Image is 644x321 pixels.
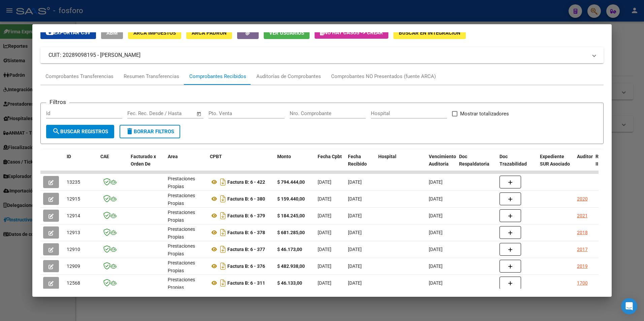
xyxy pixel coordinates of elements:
[227,213,265,218] strong: Factura B: 6 - 379
[67,280,80,286] span: 12568
[186,27,232,39] button: ARCA Padrón
[128,149,165,179] datatable-header-cell: Facturado x Orden De
[318,230,331,235] span: [DATE]
[348,263,362,269] span: [DATE]
[429,196,443,202] span: [DATE]
[277,154,291,159] span: Monto
[429,213,443,218] span: [DATE]
[227,247,265,252] strong: Factura B: 6 - 377
[429,263,443,269] span: [DATE]
[219,244,227,255] i: Descargar documento
[577,246,588,253] div: 2017
[195,110,203,118] button: Open calendar
[49,51,588,59] mat-panel-title: CUIT: 20289098195 - [PERSON_NAME]
[348,230,362,235] span: [DATE]
[67,179,80,185] span: 13235
[277,263,305,269] strong: $ 482.938,00
[256,73,321,80] div: Auditorías de Comprobantes
[393,27,466,39] button: Buscar en Integración
[348,280,362,286] span: [DATE]
[168,260,195,273] span: Prestaciones Propias
[219,193,227,204] i: Descargar documento
[131,154,156,167] span: Facturado x Orden De
[227,280,265,286] strong: Factura B: 6 - 311
[210,154,222,159] span: CPBT
[577,229,588,237] div: 2018
[46,125,114,138] button: Buscar Registros
[577,154,597,159] span: Auditoria
[219,261,227,272] i: Descargar documento
[128,27,181,39] button: ARCA Impuestos
[429,280,443,286] span: [DATE]
[275,149,315,179] datatable-header-cell: Monto
[219,210,227,221] i: Descargar documento
[64,149,98,179] datatable-header-cell: ID
[277,213,305,218] strong: $ 184.245,00
[277,230,305,235] strong: $ 681.285,00
[460,110,509,118] span: Mostrar totalizadores
[574,149,593,179] datatable-header-cell: Auditoria
[168,226,195,240] span: Prestaciones Propias
[207,149,275,179] datatable-header-cell: CPBT
[500,154,527,167] span: Doc Trazabilidad
[429,154,456,167] span: Vencimiento Auditoría
[168,243,195,256] span: Prestaciones Propias
[120,125,180,138] button: Borrar Filtros
[318,179,331,185] span: [DATE]
[189,73,246,80] div: Comprobantes Recibidos
[168,210,195,223] span: Prestaciones Propias
[348,196,362,202] span: [DATE]
[52,127,60,135] mat-icon: search
[46,28,54,36] mat-icon: cloud_download
[348,154,367,167] span: Fecha Recibido
[133,30,176,36] span: ARCA Impuestos
[277,280,302,286] strong: $ 46.133,00
[497,149,537,179] datatable-header-cell: Doc Trazabilidad
[348,247,362,252] span: [DATE]
[593,149,620,179] datatable-header-cell: Retencion IIBB
[46,98,69,106] h3: Filtros
[348,179,362,185] span: [DATE]
[40,47,604,63] mat-expansion-panel-header: CUIT: 20289098195 - [PERSON_NAME]
[100,154,109,159] span: CAE
[126,127,134,135] mat-icon: delete
[459,154,489,167] span: Doc Respaldatoria
[227,179,265,185] strong: Factura B: 6 - 422
[577,212,588,220] div: 2021
[577,279,588,287] div: 1700
[537,149,574,179] datatable-header-cell: Expediente SUR Asociado
[426,149,456,179] datatable-header-cell: Vencimiento Auditoría
[318,247,331,252] span: [DATE]
[219,278,227,288] i: Descargar documento
[67,230,80,235] span: 12913
[318,196,331,202] span: [DATE]
[331,73,436,80] div: Comprobantes NO Presentados (fuente ARCA)
[456,149,497,179] datatable-header-cell: Doc Respaldatoria
[277,179,305,185] strong: $ 794.444,00
[320,30,383,36] span: No hay casos -> Crear
[318,263,331,269] span: [DATE]
[227,263,265,269] strong: Factura B: 6 - 376
[219,227,227,238] i: Descargar documento
[318,154,342,159] span: Fecha Cpbt
[192,30,227,36] span: ARCA Padrón
[264,27,310,39] button: Ver Usuarios
[67,196,80,202] span: 12915
[126,129,174,135] span: Borrar Filtros
[98,149,128,179] datatable-header-cell: CAE
[318,280,331,286] span: [DATE]
[376,149,426,179] datatable-header-cell: Hospital
[378,154,396,159] span: Hospital
[67,263,80,269] span: 12909
[67,154,71,159] span: ID
[315,27,388,39] button: No hay casos -> Crear
[348,213,362,218] span: [DATE]
[101,27,123,39] button: ABM
[46,30,91,36] span: Exportar CSV
[127,110,149,116] input: Start date
[429,247,443,252] span: [DATE]
[40,27,96,39] button: Exportar CSV
[315,149,345,179] datatable-header-cell: Fecha Cpbt
[577,195,588,203] div: 2020
[318,213,331,218] span: [DATE]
